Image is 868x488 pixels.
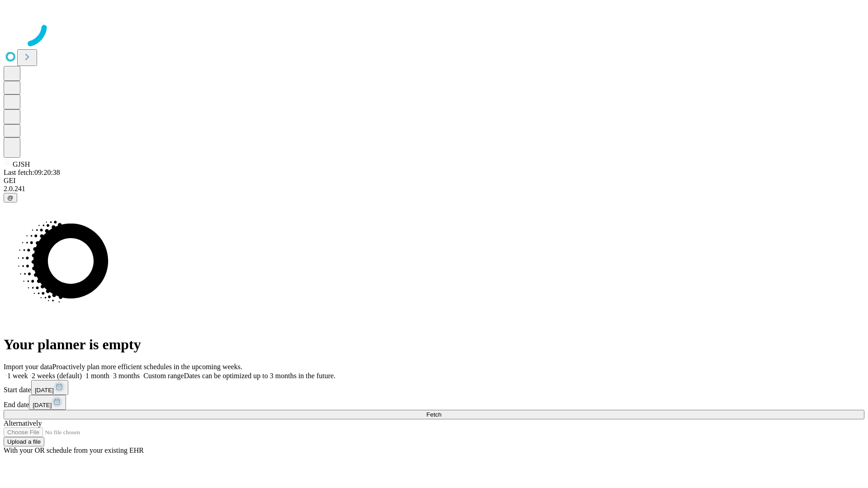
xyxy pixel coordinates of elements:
[32,372,82,380] span: 2 weeks (default)
[143,372,184,380] span: Custom range
[4,185,864,193] div: 2.0.241
[4,419,42,427] span: Alternatively
[4,446,144,454] span: With your OR schedule from your existing EHR
[4,193,17,202] button: @
[4,363,52,371] span: Import your data
[35,387,54,394] span: [DATE]
[85,372,109,380] span: 1 month
[4,380,864,395] div: Start date
[4,177,864,185] div: GEI
[4,437,44,446] button: Upload a file
[426,411,441,418] span: Fetch
[29,395,66,410] button: [DATE]
[13,160,30,168] span: GJSH
[184,372,335,380] span: Dates can be optimized up to 3 months in the future.
[7,194,14,201] span: @
[4,169,60,176] span: Last fetch: 09:20:38
[33,402,52,408] span: [DATE]
[4,410,864,419] button: Fetch
[52,363,242,371] span: Proactively plan more efficient schedules in the upcoming weeks.
[7,372,28,380] span: 1 week
[113,372,140,380] span: 3 months
[4,336,864,353] h1: Your planner is empty
[31,380,68,395] button: [DATE]
[4,395,864,410] div: End date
